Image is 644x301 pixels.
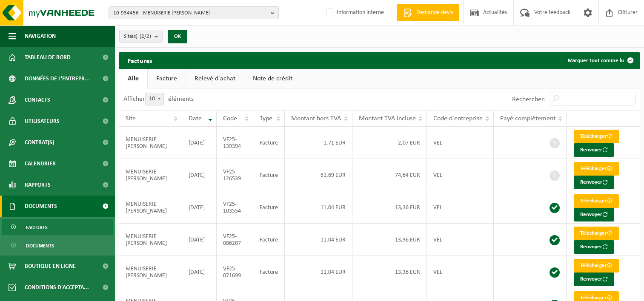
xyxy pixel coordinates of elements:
[512,96,546,103] label: Rechercher:
[352,191,427,224] td: 13,36 EUR
[427,191,494,224] td: VEL
[119,159,182,191] td: MENUISERIE [PERSON_NAME]
[253,256,285,288] td: Facture
[148,69,186,88] a: Facture
[119,52,160,68] h2: Factures
[168,30,187,43] button: OK
[561,52,639,69] button: Marquer tout comme lu
[285,159,352,191] td: 61,69 EUR
[124,30,151,43] span: Site(s)
[427,256,494,288] td: VEL
[285,224,352,256] td: 11,04 EUR
[574,259,619,273] a: Télécharger
[25,132,54,153] span: Contrat(s)
[140,34,151,39] count: (2/2)
[427,159,494,191] td: VEL
[352,256,427,288] td: 13,36 EUR
[113,7,267,20] span: 10-934456 - MENUISERIE [PERSON_NAME]
[325,6,384,19] label: Information interne
[119,69,147,88] a: Alle
[574,208,614,221] button: Renvoyer
[182,159,217,191] td: [DATE]
[352,224,427,256] td: 13,36 EUR
[244,69,301,88] a: Note de crédit
[574,130,619,143] a: Télécharger
[253,159,285,191] td: Facture
[182,224,217,256] td: [DATE]
[25,47,71,68] span: Tableau de bord
[2,237,113,253] a: Documents
[109,6,279,19] button: 10-934456 - MENUISERIE [PERSON_NAME]
[126,115,136,122] span: Site
[25,196,57,217] span: Documents
[25,68,90,89] span: Données de l'entrepr...
[574,143,614,157] button: Renvoyer
[217,224,253,256] td: VF25-086207
[25,153,56,174] span: Calendrier
[574,194,619,208] a: Télécharger
[119,224,182,256] td: MENUISERIE [PERSON_NAME]
[217,256,253,288] td: VF25-071699
[397,4,459,21] a: Demande devis
[574,240,614,254] button: Renvoyer
[260,115,272,122] span: Type
[25,89,50,111] span: Contacts
[119,127,182,159] td: MENUISERIE [PERSON_NAME]
[253,224,285,256] td: Facture
[427,224,494,256] td: VEL
[145,93,164,105] span: 10
[123,96,194,102] label: Afficher éléments
[285,127,352,159] td: 1,71 EUR
[189,115,202,122] span: Date
[500,115,555,122] span: Payé complètement
[352,159,427,191] td: 74,64 EUR
[433,115,483,122] span: Code d'entreprise
[574,227,619,240] a: Télécharger
[25,26,56,47] span: Navigation
[119,191,182,224] td: MENUISERIE [PERSON_NAME]
[2,219,113,235] a: Factures
[285,191,352,224] td: 11,04 EUR
[119,30,163,43] button: Site(s)(2/2)
[291,115,341,122] span: Montant hors TVA
[223,115,237,122] span: Code
[359,115,416,122] span: Montant TVA incluse
[217,159,253,191] td: VF25-126539
[414,9,455,17] span: Demande devis
[25,277,89,298] span: Conditions d'accepta...
[146,93,163,105] span: 10
[574,162,619,176] a: Télécharger
[574,273,614,286] button: Renvoyer
[574,176,614,189] button: Renvoyer
[217,127,253,159] td: VF25-139394
[182,191,217,224] td: [DATE]
[253,191,285,224] td: Facture
[217,191,253,224] td: VF25-103554
[253,127,285,159] td: Facture
[182,127,217,159] td: [DATE]
[182,256,217,288] td: [DATE]
[25,174,51,196] span: Rapports
[352,127,427,159] td: 2,07 EUR
[119,256,182,288] td: MENUISERIE [PERSON_NAME]
[26,219,48,236] span: Factures
[427,127,494,159] td: VEL
[186,69,244,88] a: Relevé d'achat
[285,256,352,288] td: 11,04 EUR
[25,111,60,132] span: Utilisateurs
[25,256,76,277] span: Boutique en ligne
[26,238,54,254] span: Documents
